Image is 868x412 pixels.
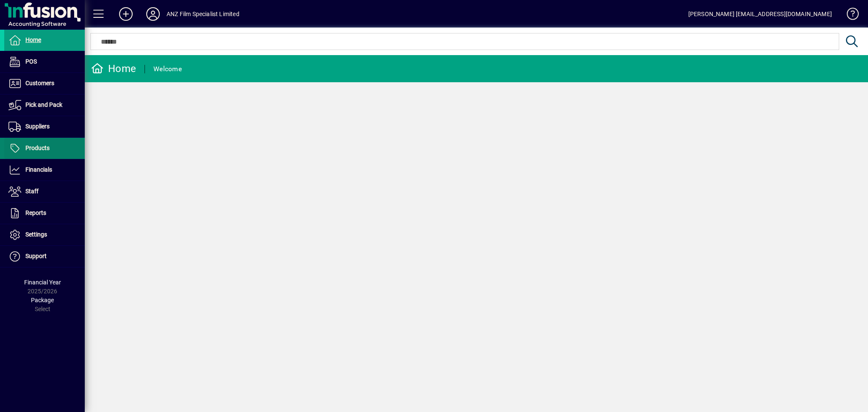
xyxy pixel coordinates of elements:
span: Package [31,297,54,303]
span: POS [25,58,37,65]
div: Welcome [153,62,182,76]
span: Home [25,36,41,43]
span: Reports [25,209,46,216]
a: Reports [4,203,85,224]
span: Financials [25,166,52,173]
div: [PERSON_NAME] [EMAIL_ADDRESS][DOMAIN_NAME] [688,7,832,21]
span: Customers [25,80,54,86]
span: Products [25,145,50,151]
a: Pick and Pack [4,95,85,116]
a: Support [4,246,85,267]
span: Settings [25,231,47,238]
a: Staff [4,181,85,202]
div: Home [91,62,136,75]
a: Customers [4,73,85,94]
span: Suppliers [25,123,50,130]
a: Suppliers [4,116,85,137]
div: ANZ Film Specialist Limited [167,7,239,21]
a: Products [4,138,85,159]
span: Support [25,253,47,259]
a: Financials [4,159,85,181]
a: Settings [4,224,85,245]
span: Staff [25,188,39,195]
button: Profile [139,6,167,22]
span: Pick and Pack [25,101,62,108]
a: POS [4,51,85,72]
a: Knowledge Base [840,2,857,29]
span: Financial Year [24,279,61,286]
button: Add [112,6,139,22]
